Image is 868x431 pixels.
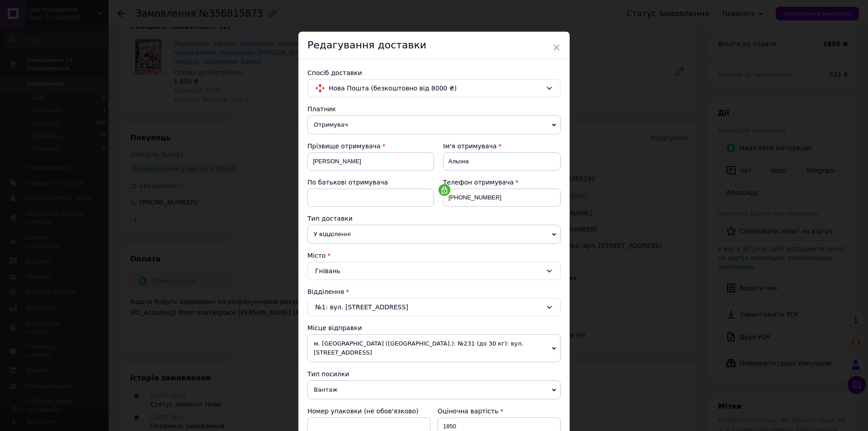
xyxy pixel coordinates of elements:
div: Номер упаковки (не обов'язково) [307,407,430,416]
span: У відділенні [307,225,561,244]
div: Відділення [307,287,561,296]
input: +380 [443,189,561,207]
span: м. [GEOGRAPHIC_DATA] ([GEOGRAPHIC_DATA].): №231 (до 30 кг): вул. [STREET_ADDRESS] [307,334,561,362]
div: Гнівань [307,262,561,280]
span: Телефон отримувача [443,179,514,186]
div: №1: вул. [STREET_ADDRESS] [307,298,561,316]
span: Нова Пошта (безкоштовно від 8000 ₴) [329,83,542,93]
span: Вантаж [307,380,561,399]
span: По батькові отримувача [307,179,388,186]
div: Оціночна вартість [438,407,561,416]
div: Редагування доставки [298,32,570,59]
span: Отримувач [307,115,561,134]
span: Ім'я отримувача [443,142,497,150]
span: Місце відправки [307,324,362,332]
span: Платник [307,105,336,113]
div: Спосіб доставки [307,68,561,77]
span: Тип доставки [307,215,353,222]
div: Місто [307,251,561,260]
span: Тип посилки [307,370,349,378]
span: Прізвище отримувача [307,142,381,150]
span: × [552,40,561,55]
